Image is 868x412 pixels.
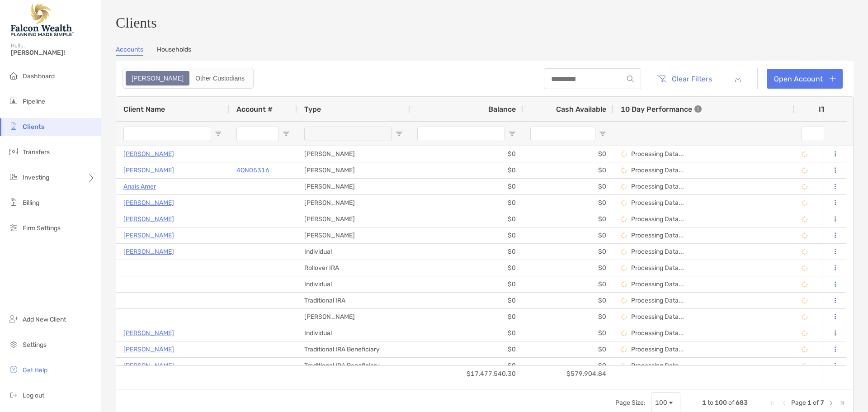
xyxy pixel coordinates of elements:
[728,399,734,407] span: of
[621,216,627,223] img: Processing Data icon
[813,399,819,407] span: of
[410,146,523,162] div: $0
[621,298,627,304] img: Processing Data icon
[769,399,777,407] div: First Page
[802,127,830,141] input: ITD Filter Input
[523,276,613,292] div: $0
[8,146,19,157] img: transfers icon
[631,297,684,304] p: Processing Data...
[8,313,19,324] img: add_new_client icon
[523,309,613,325] div: $0
[123,246,174,257] a: [PERSON_NAME]
[802,363,808,369] img: Processing Data icon
[123,230,174,241] p: [PERSON_NAME]
[123,197,174,208] a: [PERSON_NAME]
[8,70,19,81] img: dashboard icon
[621,184,627,190] img: Processing Data icon
[8,222,19,233] img: firm-settings icon
[297,341,410,357] div: Traditional IRA Beneficiary
[650,69,719,89] button: Clear Filters
[236,165,269,176] p: 4QN05316
[417,127,505,141] input: Balance Filter Input
[123,213,174,225] p: [PERSON_NAME]
[631,346,684,353] p: Processing Data...
[802,249,808,255] img: Processing Data icon
[828,399,835,407] div: Next Page
[631,280,684,288] p: Processing Data...
[410,309,523,325] div: $0
[523,179,613,194] div: $0
[127,72,189,85] div: Zoe
[23,224,61,232] span: Firm Settings
[297,244,410,260] div: Individual
[615,399,646,407] div: Page Size:
[599,130,606,137] button: Open Filter Menu
[523,260,613,276] div: $0
[802,184,808,190] img: Processing Data icon
[410,293,523,308] div: $0
[116,46,143,56] a: Accounts
[556,105,606,114] span: Cash Available
[297,293,410,308] div: Traditional IRA
[123,327,174,339] p: [PERSON_NAME]
[802,216,808,223] img: Processing Data icon
[236,105,273,114] span: Account #
[839,399,846,407] div: Last Page
[802,232,808,239] img: Processing Data icon
[23,98,45,105] span: Pipeline
[123,181,156,192] p: Anais Amer
[780,399,788,407] div: Previous Page
[702,399,706,407] span: 1
[236,127,279,141] input: Account # Filter Input
[410,276,523,292] div: $0
[523,293,613,308] div: $0
[123,344,174,355] a: [PERSON_NAME]
[410,325,523,341] div: $0
[631,362,684,369] p: Processing Data...
[23,366,47,374] span: Get Help
[802,167,808,174] img: Processing Data icon
[123,148,174,160] a: [PERSON_NAME]
[123,68,254,89] div: segmented control
[116,14,854,31] h3: Clients
[802,298,808,304] img: Processing Data icon
[23,72,55,80] span: Dashboard
[627,76,634,82] img: input icon
[410,358,523,374] div: $0
[157,46,191,56] a: Households
[190,72,250,85] div: Other Custodians
[802,346,808,353] img: Processing Data icon
[410,341,523,357] div: $0
[297,162,410,178] div: [PERSON_NAME]
[523,211,613,227] div: $0
[523,146,613,162] div: $0
[11,4,74,36] img: Falcon Wealth Planning Logo
[8,364,19,375] img: get-help icon
[631,232,684,239] p: Processing Data...
[631,183,684,190] p: Processing Data...
[23,199,39,207] span: Billing
[621,330,627,336] img: Processing Data icon
[123,165,174,176] a: [PERSON_NAME]
[297,309,410,325] div: [PERSON_NAME]
[509,130,516,137] button: Open Filter Menu
[523,227,613,243] div: $0
[488,105,516,114] span: Balance
[523,341,613,357] div: $0
[297,146,410,162] div: [PERSON_NAME]
[8,339,19,350] img: settings icon
[820,399,824,407] span: 7
[631,166,684,174] p: Processing Data...
[297,276,410,292] div: Individual
[23,174,49,181] span: Investing
[807,399,811,407] span: 1
[297,179,410,194] div: [PERSON_NAME]
[523,325,613,341] div: $0
[410,260,523,276] div: $0
[123,360,174,371] a: [PERSON_NAME]
[297,195,410,211] div: [PERSON_NAME]
[523,195,613,211] div: $0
